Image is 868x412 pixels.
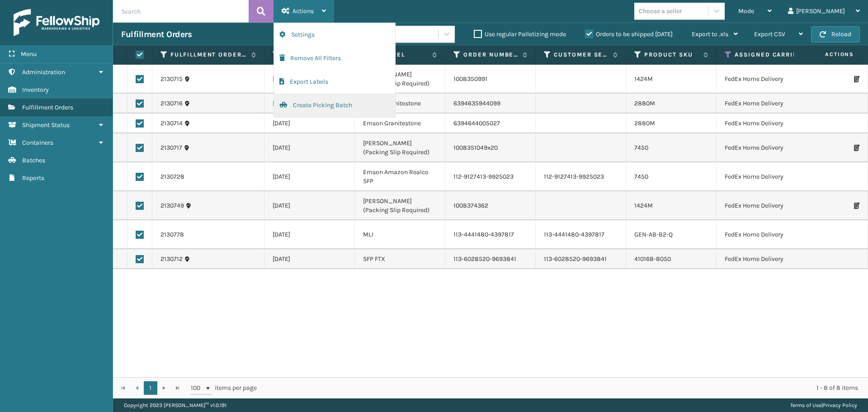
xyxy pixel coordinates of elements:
a: 2880M [634,99,655,107]
td: Emson Granitestone [355,114,445,133]
td: 112-9127413-9925023 [536,162,626,191]
td: 113-6028520-9693841 [536,249,626,269]
a: 2130715 [160,75,183,84]
a: 1424M [634,75,653,83]
td: Emson Amazon Realco SFP [355,162,445,191]
a: GEN-AB-B2-Q [634,231,673,238]
button: Remove All Filters [274,47,395,70]
td: [PERSON_NAME] (Packing Slip Required) [355,191,445,220]
a: 7450 [634,173,648,180]
span: Actions [797,47,859,62]
td: [DATE] [264,191,355,220]
span: Inventory [22,86,49,94]
td: SFP FTX [355,249,445,269]
label: Fulfillment Order Id [170,51,247,59]
button: Settings [274,23,395,47]
label: Use regular Palletizing mode [474,30,566,38]
span: Batches [22,156,45,164]
label: Channel [373,51,428,59]
td: [DATE] [264,94,355,114]
td: [DATE] [264,65,355,94]
span: Actions [292,7,314,15]
button: Create Picking Batch [274,94,395,117]
label: Order Number [463,51,518,59]
label: Customer Service Order Number [554,51,609,59]
td: 6394644005027 [445,114,536,133]
a: 1424M [634,202,653,209]
i: Print Packing Slip [854,145,859,151]
a: Privacy Policy [823,402,857,408]
div: Choose a seller [639,6,682,16]
td: MLI [355,220,445,249]
td: 6394635944099 [445,94,536,114]
a: 7450 [634,144,648,152]
td: 1008374362 [445,191,536,220]
div: | [790,398,857,412]
span: Menu [21,50,37,58]
td: 112-9127413-9925023 [445,162,536,191]
a: 2130778 [160,230,184,239]
td: 113-4441480-4397817 [445,220,536,249]
td: [DATE] [264,249,355,269]
button: Reload [811,26,860,43]
span: Mode [738,7,754,15]
img: logo [14,9,99,36]
td: [PERSON_NAME] (Packing Slip Required) [355,65,445,94]
td: 113-6028520-9693841 [445,249,536,269]
a: 1 [144,381,157,395]
span: items per page [191,381,257,395]
td: [DATE] [264,114,355,133]
a: 2130712 [160,255,183,264]
td: [DATE] [264,220,355,249]
p: Copyright 2023 [PERSON_NAME]™ v 1.0.191 [124,398,226,412]
a: 410168-8050 [634,255,671,263]
h3: Fulfillment Orders [121,29,192,40]
a: Terms of Use [790,402,821,408]
span: 100 [191,384,204,393]
td: [DATE] [264,162,355,191]
span: Export CSV [754,30,785,38]
label: Assigned Carrier Service [735,51,856,59]
a: 2130749 [160,201,184,210]
div: 1 - 8 of 8 items [269,384,858,393]
span: Export to .xls [692,30,728,38]
label: Orders to be shipped [DATE] [585,30,673,38]
span: Reports [22,174,44,182]
a: 2130716 [160,99,183,108]
span: Fulfillment Orders [22,104,73,111]
i: Print Packing Slip [854,203,859,209]
td: [DATE] [264,133,355,162]
a: 2880M [634,119,655,127]
a: 2130714 [160,119,183,128]
td: [PERSON_NAME] (Packing Slip Required) [355,133,445,162]
td: 1008351049x20 [445,133,536,162]
a: 2130717 [160,143,182,152]
td: 1008350991 [445,65,536,94]
td: Emson Granitestone [355,94,445,114]
span: Shipment Status [22,121,70,129]
td: 113-4441480-4397817 [536,220,626,249]
a: 2130728 [160,172,184,181]
label: Product SKU [644,51,699,59]
span: Administration [22,68,65,76]
span: Containers [22,139,53,147]
i: Print Packing Slip [854,76,859,82]
button: Export Labels [274,70,395,94]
